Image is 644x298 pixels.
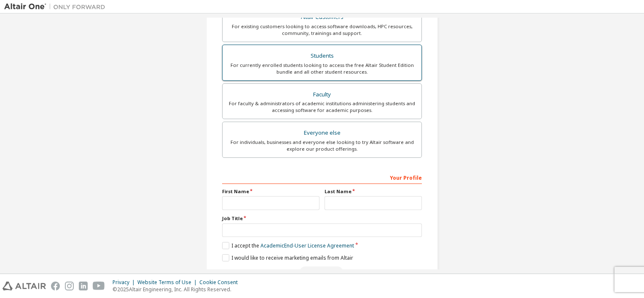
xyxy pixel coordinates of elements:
[93,282,105,290] img: youtube.svg
[228,139,416,152] div: For individuals, businesses and everyone else looking to try Altair software and explore our prod...
[51,282,60,290] img: facebook.svg
[222,266,422,279] div: Read and acccept EULA to continue
[228,127,416,139] div: Everyone else
[79,282,88,290] img: linkedin.svg
[113,279,137,286] div: Privacy
[113,286,243,293] p: © 2025 Altair Engineering, Inc. All Rights Reserved.
[222,170,422,184] div: Your Profile
[137,279,199,286] div: Website Terms of Use
[222,215,422,222] label: Job Title
[222,254,353,261] label: I would like to receive marketing emails from Altair
[3,282,46,290] img: altair_logo.svg
[325,188,422,195] label: Last Name
[222,242,354,249] label: I accept the
[228,89,416,101] div: Faculty
[228,50,416,62] div: Students
[4,3,110,11] img: Altair One
[228,62,416,75] div: For currently enrolled students looking to access the free Altair Student Edition bundle and all ...
[260,242,354,249] a: Academic End-User License Agreement
[228,100,416,114] div: For faculty & administrators of academic institutions administering students and accessing softwa...
[222,188,319,195] label: First Name
[199,279,243,286] div: Cookie Consent
[228,23,416,37] div: For existing customers looking to access software downloads, HPC resources, community, trainings ...
[65,282,74,290] img: instagram.svg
